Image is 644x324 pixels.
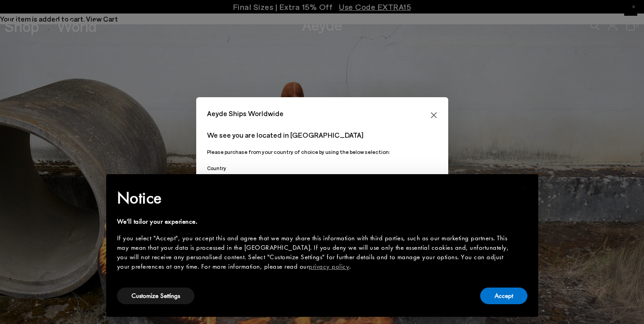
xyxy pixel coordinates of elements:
[207,130,437,140] p: We see you are located in [GEOGRAPHIC_DATA]
[427,108,441,122] button: Close
[207,148,437,156] p: Please purchase from your country of choice by using the below selection:
[117,288,194,304] button: Customize Settings
[480,288,527,304] button: Accept
[207,165,226,171] span: Country
[309,262,349,271] a: privacy policy
[513,177,535,198] button: Close this notice
[117,234,513,271] div: If you select "Accept", you accept this and agree that we may share this information with third p...
[117,186,513,210] h2: Notice
[521,180,527,194] span: ×
[117,217,513,226] div: We'll tailor your experience.
[207,108,284,119] span: Aeyde Ships Worldwide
